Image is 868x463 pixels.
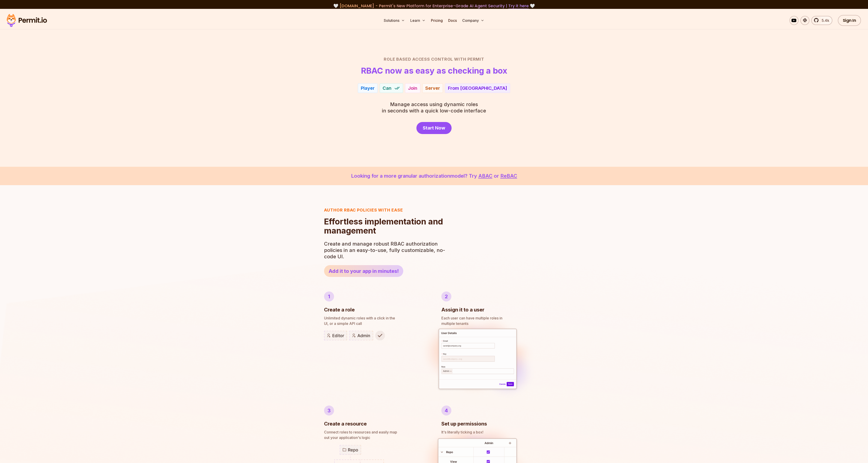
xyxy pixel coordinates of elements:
[478,173,492,179] a: ABAC
[416,122,452,134] a: Start Now
[324,429,427,440] p: out your application's logic
[811,16,832,25] a: 5.4k
[508,3,529,9] a: Try it here
[324,429,427,435] span: Connect roles to resources and easily map
[361,85,375,91] div: Player
[11,3,857,9] div: 🤍 🤍
[5,13,49,28] img: Permit logo
[324,315,427,326] p: UI, or a simple API call
[324,217,448,235] h2: Effortless implementation and management
[423,125,445,131] span: Start Now
[408,85,417,91] div: Join
[441,406,451,416] div: 4
[324,265,403,277] a: Add it to your app in minutes!
[383,85,391,91] span: Can
[425,85,440,91] div: Server
[11,172,857,180] p: Looking for a more granular authorization model? Try or
[324,406,334,416] div: 3
[324,420,367,428] h3: Create a resource
[324,306,355,314] h3: Create a role
[460,16,486,25] button: Company
[324,207,448,213] h3: Author RBAC POLICIES with EASE
[275,56,593,62] h2: Role Based Access Control
[838,15,861,26] a: Sign In
[441,306,484,314] h3: Assign it to a user
[324,291,334,301] div: 1
[500,173,517,179] a: ReBAC
[361,66,507,75] h1: RBAC now as easy as checking a box
[429,16,445,25] a: Pricing
[454,56,484,62] span: with Permit
[448,85,507,91] div: From [GEOGRAPHIC_DATA]
[441,420,487,428] h3: Set up permissions
[382,101,486,107] span: Manage access using dynamic roles
[819,18,829,23] span: 5.4k
[382,16,407,25] button: Solutions
[324,315,427,321] span: Unlimited dynamic roles with a click in the
[446,16,459,25] a: Docs
[408,16,427,25] button: Learn
[382,101,486,114] p: in seconds with a quick low-code interface
[441,291,451,301] div: 2
[324,241,448,260] p: Create and manage robust RBAC authorization policies in an easy-to-use, fully customizable, no-co...
[339,3,529,9] span: [DOMAIN_NAME] - Permit's New Platform for Enterprise-Grade AI Agent Security |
